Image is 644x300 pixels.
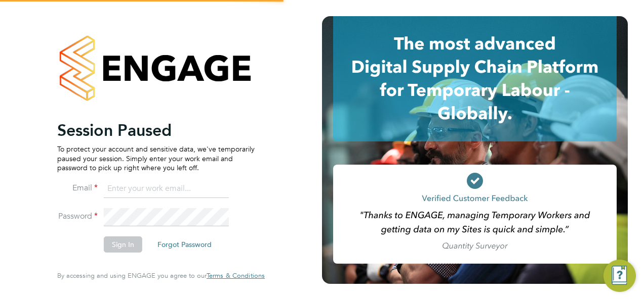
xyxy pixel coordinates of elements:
p: To protect your account and sensitive data, we've temporarily paused your session. Simply enter y... [57,144,255,172]
span: Terms & Conditions [207,271,265,280]
span: By accessing and using ENGAGE you agree to our [57,271,265,280]
button: Sign In [104,236,142,253]
a: Terms & Conditions [207,272,265,280]
button: Forgot Password [149,236,220,253]
input: Enter your work email... [104,180,229,198]
button: Engage Resource Center [603,260,636,292]
label: Email [57,183,98,193]
h2: Session Paused [57,120,255,140]
label: Password [57,211,98,222]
